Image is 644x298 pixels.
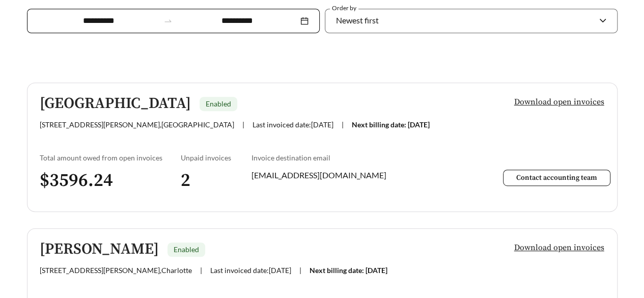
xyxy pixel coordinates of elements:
[181,153,251,162] div: Unpaid invoices
[206,99,231,108] span: Enabled
[251,169,463,181] div: [EMAIL_ADDRESS][DOMAIN_NAME]
[506,93,605,115] button: Download open invoices
[336,15,379,25] span: Newest first
[40,120,234,129] span: [STREET_ADDRESS][PERSON_NAME] , [GEOGRAPHIC_DATA]
[163,16,173,25] span: to
[516,173,597,182] span: Contact accounting team
[40,266,192,275] span: [STREET_ADDRESS][PERSON_NAME] , Charlotte
[251,153,463,162] div: Invoice destination email
[200,266,202,275] span: |
[163,16,173,25] span: swap-right
[174,245,199,254] span: Enabled
[342,120,344,129] span: |
[40,153,181,162] div: Total amount owed from open invoices
[352,120,430,129] span: Next billing date: [DATE]
[210,266,291,275] span: Last invoiced date: [DATE]
[253,120,333,129] span: Last invoiced date: [DATE]
[299,266,301,275] span: |
[181,169,251,192] h3: 2
[40,241,159,258] h5: [PERSON_NAME]
[506,239,605,260] button: Download open invoices
[40,95,191,112] h5: [GEOGRAPHIC_DATA]
[514,96,604,108] span: Download open invoices
[40,169,181,192] h3: $ 3596.24
[514,241,604,254] span: Download open invoices
[310,266,387,275] span: Next billing date: [DATE]
[27,83,618,212] a: [GEOGRAPHIC_DATA]Enabled[STREET_ADDRESS][PERSON_NAME],[GEOGRAPHIC_DATA]|Last invoiced date:[DATE]...
[242,120,244,129] span: |
[503,170,610,186] button: Contact accounting team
